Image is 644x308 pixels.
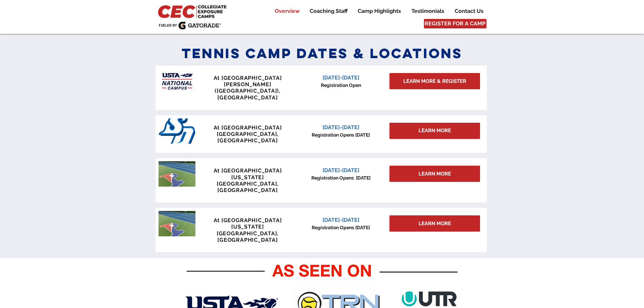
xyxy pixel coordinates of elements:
[159,69,195,94] img: USTA Campus image_edited.jpg
[270,7,304,15] a: Overview
[182,45,463,62] span: Tennis Camp Dates & Locations
[389,123,480,139] div: LEARN MORE
[450,7,488,15] a: Contact Us
[159,161,195,187] img: penn tennis courts with logo.jpeg
[159,211,195,236] img: penn tennis courts with logo.jpeg
[312,225,370,230] span: Registration Opens [DATE]
[419,220,451,227] span: LEARN MORE
[323,217,359,223] span: [DATE]-[DATE]
[157,3,230,19] img: CEC Logo Primary_edited.jpg
[214,124,282,131] span: At [GEOGRAPHIC_DATA]
[321,82,361,88] span: Registration Open
[214,167,282,180] span: At [GEOGRAPHIC_DATA][US_STATE]
[419,127,451,134] span: LEARN MORE
[419,170,451,177] span: LEARN MORE
[323,74,359,81] span: [DATE]-[DATE]
[389,73,480,89] a: LEARN MORE & REGISTER
[311,175,371,181] span: Registration Opens [DATE]
[215,81,281,100] span: [PERSON_NAME] ([GEOGRAPHIC_DATA]), [GEOGRAPHIC_DATA]
[389,166,480,182] a: LEARN MORE
[214,217,282,230] span: At [GEOGRAPHIC_DATA][US_STATE]
[353,7,406,15] a: Camp Highlights
[424,19,486,28] a: REGISTER FOR A CAMP
[306,7,351,15] p: Coaching Staff
[159,118,195,144] img: San_Diego_Toreros_logo.png
[305,7,352,15] a: Coaching Staff
[159,21,221,29] img: Fueled by Gatorade.png
[408,7,448,15] p: Testimonials
[323,167,359,173] span: [DATE]-[DATE]
[354,7,404,15] p: Camp Highlights
[214,75,282,81] span: At [GEOGRAPHIC_DATA]
[271,7,303,15] p: Overview
[389,215,480,232] a: LEARN MORE
[403,78,466,85] span: LEARN MORE & REGISTER
[217,181,279,193] span: [GEOGRAPHIC_DATA], [GEOGRAPHIC_DATA]
[265,7,488,15] nav: Site
[217,131,279,144] span: [GEOGRAPHIC_DATA], [GEOGRAPHIC_DATA]
[425,20,485,27] span: REGISTER FOR A CAMP
[451,7,487,15] p: Contact Us
[217,230,279,243] span: [GEOGRAPHIC_DATA], [GEOGRAPHIC_DATA]
[406,7,449,15] a: Testimonials
[312,132,370,138] span: Registration Opens [DATE]
[323,124,359,131] span: [DATE]-[DATE]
